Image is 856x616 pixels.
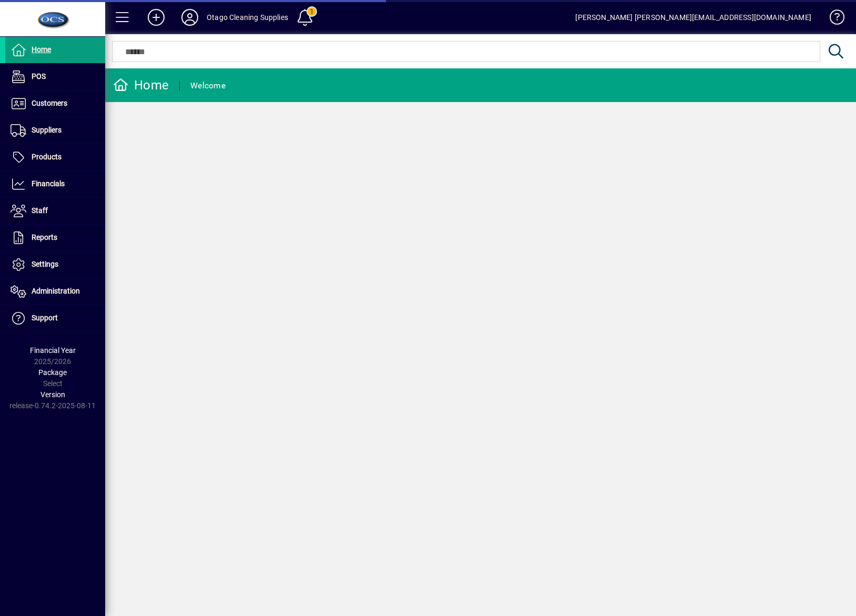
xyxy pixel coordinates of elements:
[5,117,105,144] a: Suppliers
[5,64,105,90] a: POS
[32,45,51,54] span: Home
[822,2,843,36] a: Knowledge Base
[5,90,105,117] a: Customers
[5,144,105,170] a: Products
[32,126,62,134] span: Suppliers
[173,8,207,27] button: Profile
[32,179,65,188] span: Financials
[190,77,226,94] div: Welcome
[207,9,288,26] div: Otago Cleaning Supplies
[113,77,169,94] div: Home
[575,9,811,26] div: [PERSON_NAME] [PERSON_NAME][EMAIL_ADDRESS][DOMAIN_NAME]
[32,99,67,107] span: Customers
[38,368,67,377] span: Package
[5,171,105,197] a: Financials
[5,251,105,278] a: Settings
[5,225,105,251] a: Reports
[32,233,57,241] span: Reports
[32,72,46,80] span: POS
[5,305,105,331] a: Support
[32,206,48,215] span: Staff
[32,287,80,295] span: Administration
[139,8,173,27] button: Add
[32,260,58,268] span: Settings
[5,198,105,224] a: Staff
[32,153,62,161] span: Products
[32,314,58,322] span: Support
[30,346,76,355] span: Financial Year
[40,390,65,399] span: Version
[5,278,105,305] a: Administration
